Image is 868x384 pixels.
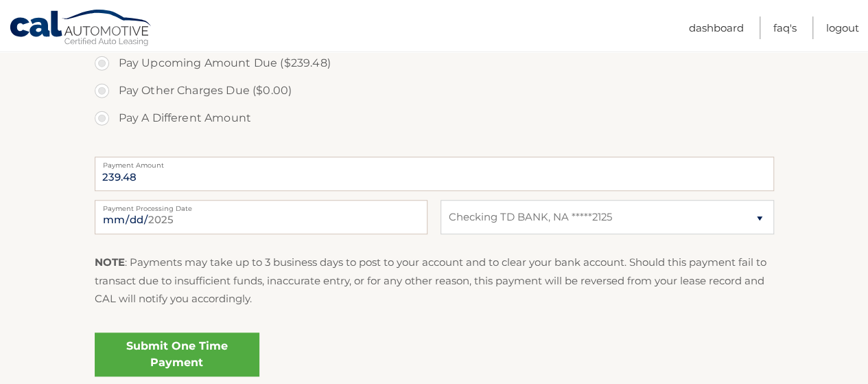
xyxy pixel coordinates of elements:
[773,16,797,39] a: FAQ's
[95,200,427,211] label: Payment Processing Date
[95,256,125,269] strong: NOTE
[689,16,744,39] a: Dashboard
[95,332,259,376] a: Submit One Time Payment
[95,157,774,191] input: Payment Amount
[95,253,774,308] p: : Payments may take up to 3 business days to post to your account and to clear your bank account....
[826,16,859,39] a: Logout
[9,9,153,49] a: Cal Automotive
[95,49,774,77] label: Pay Upcoming Amount Due ($239.48)
[95,77,774,104] label: Pay Other Charges Due ($0.00)
[95,200,427,234] input: Payment Date
[95,104,774,132] label: Pay A Different Amount
[95,157,774,168] label: Payment Amount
